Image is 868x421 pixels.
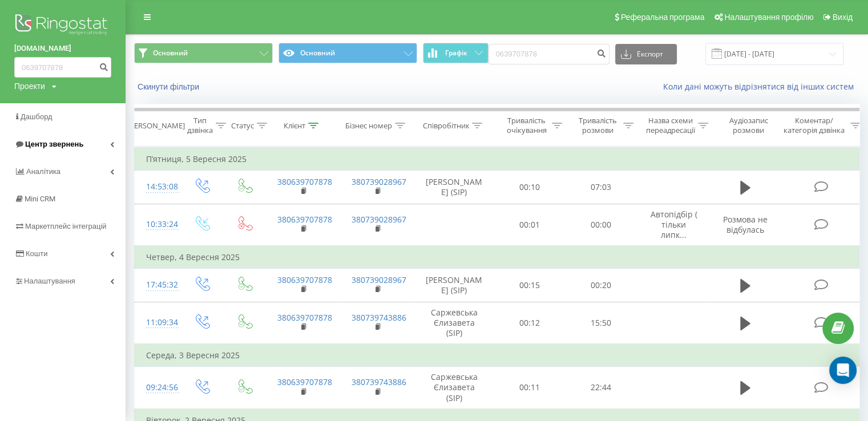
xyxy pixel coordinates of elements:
img: Ringostat logo [14,11,111,40]
div: Співробітник [422,121,469,131]
td: [PERSON_NAME] (SIP) [414,171,494,204]
div: Коментар/категорія дзвінка [781,116,847,135]
span: Центр звернень [25,140,83,148]
td: 00:15 [494,269,566,302]
a: 380739028967 [352,176,406,187]
div: Тривалість очікування [504,116,549,135]
span: Основний [153,48,188,58]
div: Open Intercom Messenger [829,357,857,384]
div: 14:53:08 [146,176,169,198]
td: 22:44 [566,367,637,409]
td: 00:20 [566,269,637,302]
span: Mini CRM [25,195,55,203]
a: [DOMAIN_NAME] [14,43,111,54]
span: Налаштування профілю [724,13,813,22]
td: Середа, 3 Вересня 2025 [135,344,865,367]
div: Бізнес номер [345,121,392,131]
span: Кошти [26,249,47,258]
td: 00:12 [494,302,566,344]
a: 380739743886 [352,312,406,323]
td: Четвер, 4 Вересня 2025 [135,246,865,269]
span: Налаштування [24,277,75,285]
a: 380639707878 [277,176,332,187]
a: 380739028967 [352,274,406,285]
td: 00:11 [494,367,566,409]
span: Реферальна програма [621,13,705,22]
input: Пошук за номером [14,57,111,78]
a: 380739028967 [352,214,406,225]
div: [PERSON_NAME] [127,121,185,131]
a: 380739743886 [352,377,406,387]
button: Графік [423,43,488,63]
button: Експорт [615,44,677,64]
div: Тип дзвінка [187,116,213,135]
a: Коли дані можуть відрізнятися вiд інших систем [663,81,859,92]
td: П’ятниця, 5 Вересня 2025 [135,148,865,171]
div: Клієнт [284,121,305,131]
div: 17:45:32 [146,274,169,296]
td: [PERSON_NAME] (SIP) [414,269,494,302]
div: Статус [231,121,254,131]
span: Вихід [833,13,853,22]
div: 10:33:24 [146,213,169,236]
div: 09:24:56 [146,377,169,399]
button: Основний [134,43,273,63]
td: 00:00 [566,204,637,246]
div: Тривалість розмови [575,116,620,135]
a: 380639707878 [277,214,332,225]
td: Саржевська Єлизавета (SIP) [414,302,494,344]
td: Саржевська Єлизавета (SIP) [414,367,494,409]
a: 380639707878 [277,312,332,323]
span: Дашборд [21,112,53,121]
td: 07:03 [566,171,637,204]
div: Проекти [14,80,45,92]
div: Аудіозапис розмови [721,116,776,135]
td: 15:50 [566,302,637,344]
button: Основний [278,43,417,63]
a: 380639707878 [277,377,332,387]
span: Аналiтика [26,167,60,176]
span: Графік [445,49,467,57]
span: Маркетплейс інтеграцій [25,222,107,230]
button: Скинути фільтри [134,82,205,92]
div: 11:09:34 [146,311,169,334]
a: 380639707878 [277,274,332,285]
td: 00:10 [494,171,566,204]
span: Автопідбір ( тільки липк... [651,209,697,240]
div: Назва схеми переадресації [646,116,695,135]
span: Розмова не відбулась [723,214,768,235]
td: 00:01 [494,204,566,246]
input: Пошук за номером [488,44,609,64]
